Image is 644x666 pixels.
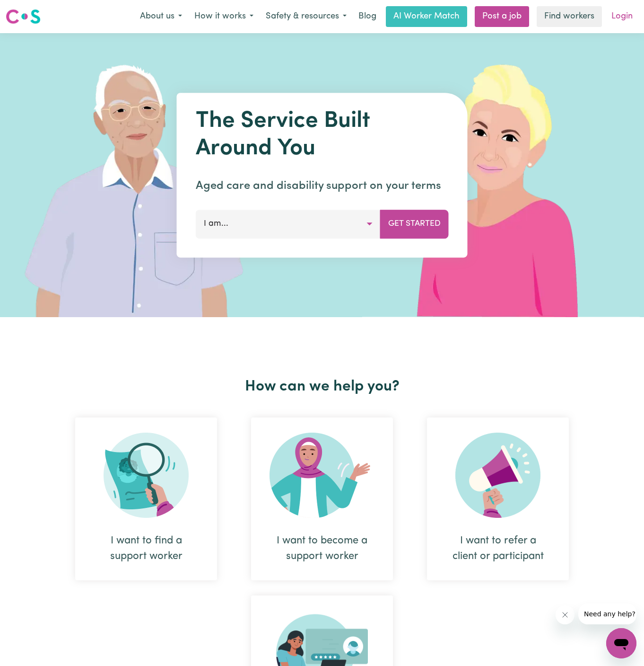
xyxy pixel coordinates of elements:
[6,8,41,25] img: Careseekers logo
[386,6,467,27] a: AI Worker Match
[58,378,586,396] h2: How can we help you?
[606,6,638,27] a: Login
[475,6,529,27] a: Post a job
[188,7,260,27] button: How it works
[98,533,194,564] div: I want to find a support worker
[134,7,188,27] button: About us
[606,628,636,658] iframe: Button to launch messaging window
[380,210,449,238] button: Get Started
[274,533,370,564] div: I want to become a support worker
[353,6,382,27] a: Blog
[260,7,353,27] button: Safety & resources
[196,108,449,162] h1: The Service Built Around You
[427,417,569,580] div: I want to refer a client or participant
[196,178,449,195] p: Aged care and disability support on your terms
[578,604,636,624] iframe: Message from company
[104,433,189,518] img: Search
[270,433,374,518] img: Become Worker
[196,210,381,238] button: I am...
[556,605,574,624] iframe: Close message
[251,417,393,580] div: I want to become a support worker
[450,533,546,564] div: I want to refer a client or participant
[455,433,540,518] img: Refer
[75,417,217,580] div: I want to find a support worker
[6,6,41,27] a: Careseekers logo
[537,6,602,27] a: Find workers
